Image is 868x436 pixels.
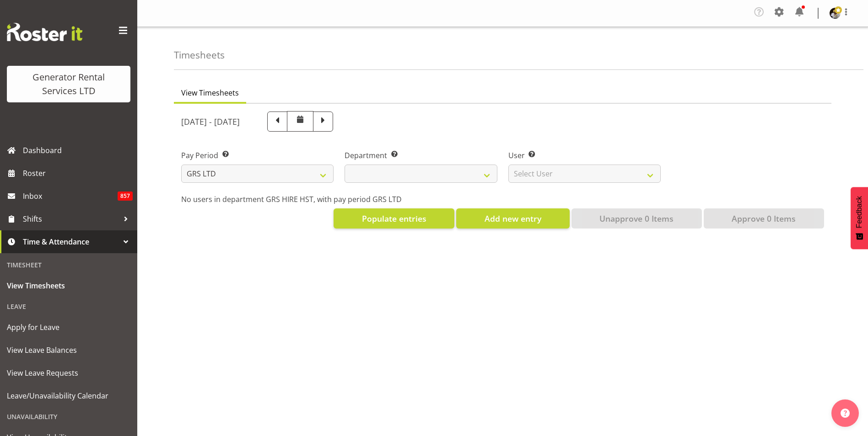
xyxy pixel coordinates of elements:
span: Dashboard [23,144,133,157]
a: View Leave Balances [2,339,135,362]
button: Populate entries [334,208,454,229]
span: Shifts [23,212,119,226]
div: Unavailability [2,407,135,426]
span: Time & Attendance [23,235,119,249]
div: Generator Rental Services LTD [16,70,121,98]
span: View Leave Balances [7,343,130,357]
label: Pay Period [181,150,334,161]
div: Timesheet [2,255,135,274]
button: Add new entry [456,208,569,229]
div: Leave [2,297,135,316]
img: andrew-crenfeldtab2e0c3de70d43fd7286f7b271d34304.png [830,8,841,19]
h5: [DATE] - [DATE] [181,117,240,127]
span: Apply for Leave [7,320,130,334]
a: View Leave Requests [2,362,135,384]
span: Feedback [855,196,863,228]
img: help-xxl-2.png [841,409,850,418]
span: Unapprove 0 Items [599,213,674,224]
button: Unapprove 0 Items [571,208,702,229]
span: View Timesheets [7,279,130,292]
span: Roster [23,166,133,180]
span: View Timesheets [181,87,239,98]
span: Populate entries [362,213,426,224]
p: No users in department GRS HIRE HST, with pay period GRS LTD [181,194,824,205]
span: Approve 0 Items [732,213,796,224]
label: Department [345,150,497,161]
span: Inbox [23,189,118,203]
a: Apply for Leave [2,316,135,339]
button: Feedback - Show survey [851,187,868,249]
h4: Timesheets [174,50,225,60]
span: Add new entry [485,213,541,224]
button: Approve 0 Items [704,208,824,229]
span: 857 [118,191,133,201]
a: View Timesheets [2,274,135,297]
span: Leave/Unavailability Calendar [7,389,130,403]
span: View Leave Requests [7,366,130,380]
a: Leave/Unavailability Calendar [2,384,135,407]
img: Rosterit website logo [7,23,82,41]
label: User [508,150,661,161]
